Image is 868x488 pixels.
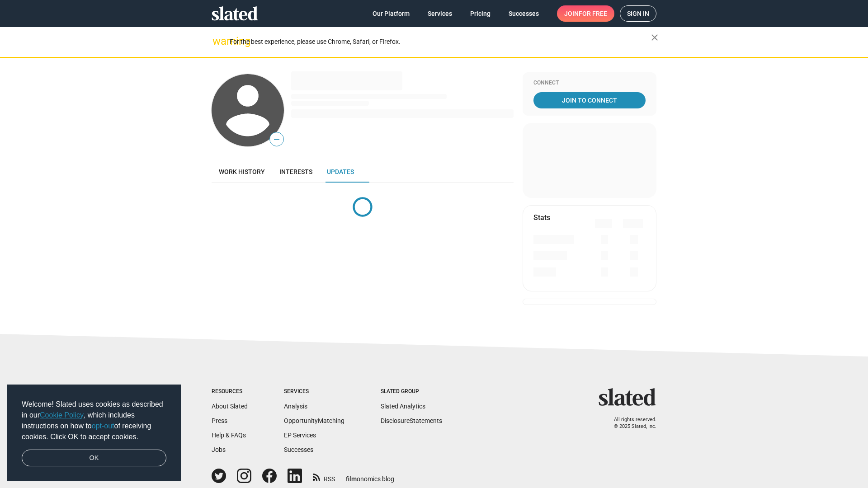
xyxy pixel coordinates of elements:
a: Pricing [463,5,498,22]
span: Welcome! Slated uses cookies as described in our , which includes instructions on how to of recei... [22,399,166,442]
span: Services [428,5,452,22]
span: film [346,475,357,483]
a: EP Services [284,432,316,439]
a: Interests [272,161,320,183]
span: Interests [279,168,312,175]
div: cookieconsent [7,385,181,481]
a: Jobs [212,446,226,453]
a: Services [420,5,459,22]
span: Updates [327,168,354,175]
span: Successes [509,5,539,22]
a: RSS [313,469,335,483]
a: Successes [284,446,313,453]
span: Sign in [627,6,649,21]
span: Our Platform [373,5,410,22]
a: Our Platform [365,5,417,22]
a: Help & FAQs [212,432,246,439]
a: dismiss cookie message [22,450,166,467]
span: Pricing [470,5,491,22]
a: Joinfor free [557,5,614,22]
div: For the best experience, please use Chrome, Safari, or Firefox. [230,36,651,48]
div: Resources [212,388,248,395]
div: Slated Group [381,388,442,395]
a: Updates [320,161,361,183]
mat-card-title: Stats [533,213,550,222]
mat-icon: warning [212,36,223,47]
a: OpportunityMatching [284,417,344,424]
a: Press [212,417,227,424]
div: Connect [533,80,646,87]
a: Successes [501,5,546,22]
p: All rights reserved. © 2025 Slated, Inc. [604,417,656,430]
mat-icon: close [649,32,660,43]
span: Join To Connect [535,92,644,108]
a: filmonomics blog [346,468,394,483]
a: DisclosureStatements [381,417,442,424]
a: Sign in [620,5,656,22]
span: Work history [219,168,265,175]
a: Cookie Policy [40,411,84,419]
a: Analysis [284,403,307,410]
a: Join To Connect [533,92,646,108]
a: opt-out [92,422,114,430]
div: Services [284,388,344,395]
a: Work history [212,161,272,183]
a: Slated Analytics [381,403,425,410]
a: About Slated [212,403,248,410]
span: for free [579,5,607,22]
span: Join [564,5,607,22]
span: — [270,134,283,145]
